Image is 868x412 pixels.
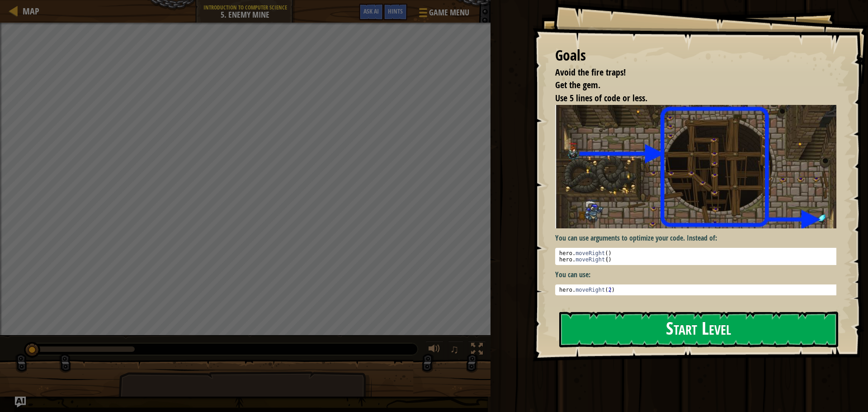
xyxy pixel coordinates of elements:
button: Ask AI [359,4,383,20]
span: Ask AI [363,7,379,15]
li: Avoid the fire traps! [544,66,834,79]
button: ♫ [448,341,463,360]
span: Map [23,5,39,17]
span: Game Menu [429,7,469,19]
span: Get the gem. [555,79,600,91]
div: Goals [555,45,836,66]
span: Avoid the fire traps! [555,66,626,78]
p: You can use: [555,270,843,280]
button: Adjust volume [425,341,443,360]
a: Map [18,5,39,17]
span: Use 5 lines of code or less. [555,92,647,104]
span: ♫ [450,342,459,356]
button: Ask AI [15,397,26,407]
button: Start Level [559,312,838,347]
img: Enemy mine [555,105,843,228]
button: Game Menu [412,4,475,25]
button: Toggle fullscreen [468,341,486,360]
p: You can use arguments to optimize your code. Instead of: [555,233,843,243]
span: Hints [388,7,403,15]
li: Get the gem. [544,79,834,92]
li: Use 5 lines of code or less. [544,92,834,105]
